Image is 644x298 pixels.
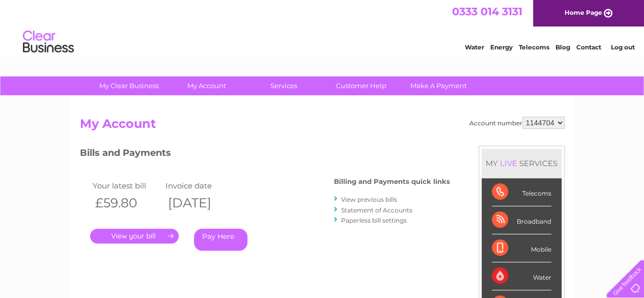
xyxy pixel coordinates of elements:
div: Broadband [492,206,551,234]
a: Contact [576,43,601,51]
td: Invoice date [163,179,236,193]
a: Telecoms [519,43,549,51]
h4: Billing and Payments quick links [334,178,450,185]
a: Pay Here [194,229,247,251]
a: Log out [610,43,634,51]
a: Statement of Accounts [341,206,412,214]
td: Your latest bill [90,179,163,193]
div: Telecoms [492,178,551,206]
th: [DATE] [163,193,236,213]
a: Energy [490,43,513,51]
a: My Account [164,76,248,95]
div: MY SERVICES [482,149,562,178]
div: LIVE [498,158,519,168]
a: 0333 014 3131 [452,5,522,18]
a: . [90,229,179,243]
div: Water [492,262,551,290]
div: Clear Business is a trading name of Verastar Limited (registered in [GEOGRAPHIC_DATA] No. 3667643... [82,6,563,49]
a: Make A Payment [397,76,481,95]
h2: My Account [80,117,565,136]
a: My Clear Business [87,76,171,95]
a: Water [465,43,484,51]
div: Mobile [492,234,551,262]
img: logo.png [22,26,74,58]
a: Services [242,76,326,95]
th: £59.80 [90,193,163,213]
div: Account number [469,117,565,129]
a: Blog [555,43,570,51]
a: View previous bills [341,196,397,203]
a: Customer Help [319,76,403,95]
a: Paperless bill settings [341,216,407,224]
h3: Bills and Payments [80,146,450,164]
